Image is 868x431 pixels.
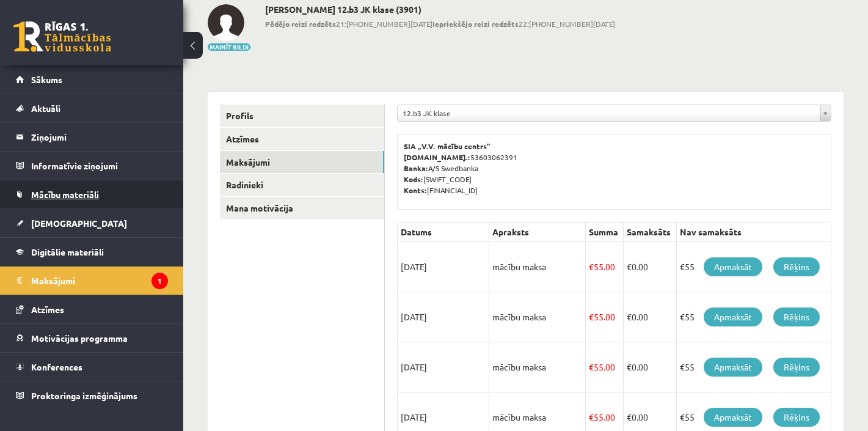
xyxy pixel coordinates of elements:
[31,152,168,180] legend: Informatīvie ziņojumi
[585,292,623,342] td: 55.00
[16,65,168,94] a: Sākums
[31,246,104,257] span: Digitālie materiāli
[265,19,336,29] b: Pēdējo reizi redzēts
[677,223,831,242] th: Nav samaksāts
[589,411,594,422] span: €
[773,408,820,427] a: Rēķins
[31,103,60,114] span: Aktuāli
[220,105,384,127] a: Profils
[589,361,594,372] span: €
[16,94,168,122] a: Aktuāli
[585,242,623,292] td: 55.00
[704,408,762,427] a: Apmaksāt
[489,223,586,242] th: Apraksts
[432,19,519,29] b: Iepriekšējo reizi redzēts
[31,390,137,401] span: Proktoringa izmēģinājums
[31,218,127,229] span: [DEMOGRAPHIC_DATA]
[220,174,384,196] a: Radinieki
[16,209,168,237] a: [DEMOGRAPHIC_DATA]
[16,152,168,180] a: Informatīvie ziņojumi
[398,105,831,121] a: 12.b3 JK klase
[31,123,168,151] legend: Ziņojumi
[489,292,586,342] td: mācību maksa
[677,342,831,392] td: €55
[220,128,384,150] a: Atzīmes
[265,18,615,29] span: 21:[PHONE_NUMBER][DATE] 22:[PHONE_NUMBER][DATE]
[404,163,428,173] b: Banka:
[627,361,632,372] span: €
[404,141,491,151] b: SIA „V.V. mācību centrs”
[398,292,489,342] td: [DATE]
[398,342,489,392] td: [DATE]
[31,189,99,200] span: Mācību materiāli
[773,308,820,326] a: Rēķins
[31,304,64,315] span: Atzīmes
[773,257,820,276] a: Rēķins
[398,223,489,242] th: Datums
[16,180,168,208] a: Mācību materiāli
[623,342,676,392] td: 0.00
[627,311,632,322] span: €
[404,141,825,196] p: 53603062391 A/S Swedbanka [SWIFT_CODE] [FINANCIAL_ID]
[404,185,427,195] b: Konts:
[220,151,384,174] a: Maksājumi
[623,223,676,242] th: Samaksāts
[585,223,623,242] th: Summa
[16,381,168,410] a: Proktoringa izmēģinājums
[589,261,594,272] span: €
[773,358,820,377] a: Rēķins
[404,174,423,184] b: Kods:
[704,358,762,377] a: Apmaksāt
[398,242,489,292] td: [DATE]
[16,324,168,352] a: Motivācijas programma
[623,292,676,342] td: 0.00
[16,295,168,323] a: Atzīmes
[704,308,762,326] a: Apmaksāt
[265,4,615,15] h2: [PERSON_NAME] 12.b3 JK klase (3901)
[16,267,168,295] a: Maksājumi1
[31,74,62,85] span: Sākums
[489,342,586,392] td: mācību maksa
[403,105,815,121] span: 12.b3 JK klase
[489,242,586,292] td: mācību maksa
[677,242,831,292] td: €55
[31,267,168,295] legend: Maksājumi
[208,4,244,41] img: Artis Sūniņš
[220,197,384,219] a: Mana motivācija
[208,43,250,51] button: Mainīt bildi
[13,21,111,52] a: Rīgas 1. Tālmācības vidusskola
[16,238,168,266] a: Digitālie materiāli
[627,411,632,422] span: €
[589,311,594,322] span: €
[151,273,168,289] i: 1
[704,257,762,276] a: Apmaksāt
[677,292,831,342] td: €55
[31,361,82,372] span: Konferences
[623,242,676,292] td: 0.00
[31,333,128,344] span: Motivācijas programma
[627,261,632,272] span: €
[16,353,168,381] a: Konferences
[404,152,470,162] b: [DOMAIN_NAME].:
[16,123,168,151] a: Ziņojumi
[585,342,623,392] td: 55.00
